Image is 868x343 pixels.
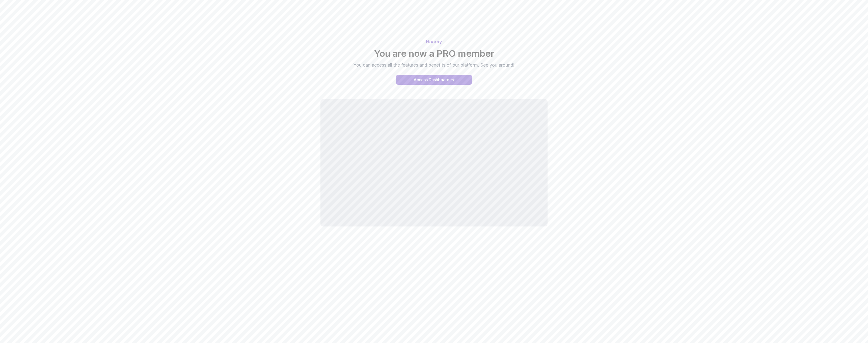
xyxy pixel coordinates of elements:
a: access-dashboard [396,75,472,85]
button: Access Dashboard [396,75,472,85]
div: Access Dashboard [414,77,449,83]
p: Hooray [257,38,611,45]
iframe: welcome [320,99,548,226]
p: You can access all the features and benefits of our platform. See you around! [349,62,519,69]
h2: You are now a PRO member [257,48,611,59]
